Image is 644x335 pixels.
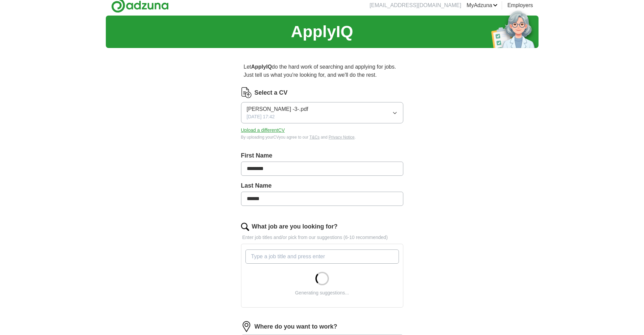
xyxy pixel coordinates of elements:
[295,289,349,296] div: Generating suggestions...
[329,135,355,140] a: Privacy Notice
[247,105,308,113] span: [PERSON_NAME] -3-.pdf
[251,64,272,70] strong: ApplyIQ
[241,321,252,332] img: location.png
[467,1,498,9] a: MyAdzuna
[252,222,338,231] label: What job are you looking for?
[241,60,403,82] p: Let do the hard work of searching and applying for jobs. Just tell us what you're looking for, an...
[255,322,337,331] label: Where do you want to work?
[309,135,319,140] a: T&Cs
[241,87,252,98] img: CV Icon
[241,234,403,241] p: Enter job titles and/or pick from our suggestions (6-10 recommended)
[255,88,288,97] label: Select a CV
[241,181,403,190] label: Last Name
[507,1,533,9] a: Employers
[247,113,275,120] span: [DATE] 17:42
[241,134,403,140] div: By uploading your CV you agree to our and .
[245,249,399,264] input: Type a job title and press enter
[241,151,403,160] label: First Name
[291,20,353,44] h1: ApplyIQ
[241,127,285,134] button: Upload a differentCV
[369,1,461,9] li: [EMAIL_ADDRESS][DOMAIN_NAME]
[241,102,403,123] button: [PERSON_NAME] -3-.pdf[DATE] 17:42
[241,223,249,231] img: search.png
